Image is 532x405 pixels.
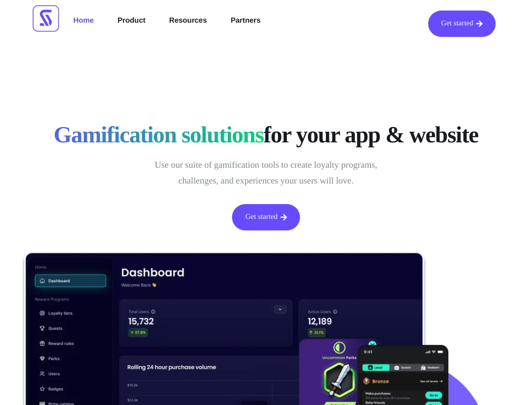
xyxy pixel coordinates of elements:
p: Use our suite of gamification tools to create loyalty programs, challenges, and experiences your ... [134,157,398,189]
nav: Menu [65,11,268,30]
span: Gamification solutions [54,121,264,149]
a: Get started [232,204,299,230]
a: Resources [161,11,215,30]
a: Product [110,11,153,30]
a: Get started [428,11,496,37]
img: Scrimmage Square Icon Logo [33,5,59,32]
span: Get started [441,20,473,27]
a: Home [65,11,102,30]
a: Partners [223,11,268,30]
span: Get started [245,214,277,221]
h1: for your app & website [16,121,516,149]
